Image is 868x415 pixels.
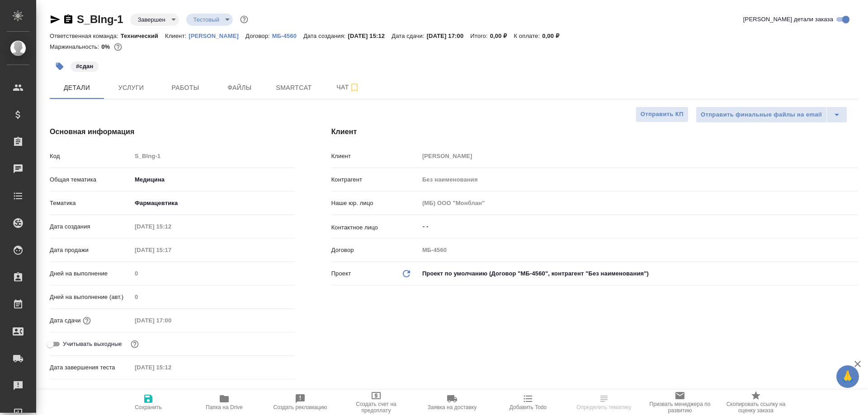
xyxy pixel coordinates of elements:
button: Определить тематику [566,390,642,415]
a: S_BIng-1 [77,13,123,25]
div: Медицина [132,172,295,187]
span: Чат [326,82,370,93]
p: [DATE] 17:00 [427,33,471,39]
p: Дата создания [50,222,132,231]
p: Проект [331,269,351,278]
p: 0,00 ₽ [542,33,566,39]
span: [PERSON_NAME] детали заказа [743,15,833,24]
p: Договор [331,246,419,255]
p: Дата завершения теста [50,363,132,372]
p: Наше юр. лицо [331,199,419,208]
p: 0,00 ₽ [490,33,514,39]
p: К оплате: [514,33,542,39]
input: Пустое поле [132,290,295,303]
p: Клиент: [165,33,189,39]
p: Общая тематика [50,175,132,184]
span: Сохранить [135,404,162,410]
button: Отправить финальные файлы на email [696,107,827,123]
p: [PERSON_NAME] [189,33,245,39]
button: Скопировать ссылку на оценку заказа [718,390,794,415]
a: МБ-4560 [272,32,303,39]
span: Отправить финальные файлы на email [701,110,822,120]
p: Дней на выполнение [50,269,132,278]
button: Скопировать ссылку для ЯМессенджера [50,14,61,25]
input: Пустое поле [132,243,211,256]
div: Завершен [130,14,179,26]
button: Завершен [135,16,168,23]
p: Итого: [470,33,490,39]
div: Проект по умолчанию (Договор "МБ-4560", контрагент "Без наименования") [419,266,858,281]
button: Сохранить [110,390,186,415]
p: Технический [121,33,165,39]
span: Учитывать выходные [63,340,122,349]
span: Призвать менеджера по развитию [647,401,712,414]
button: Доп статусы указывают на важность/срочность заказа [238,14,250,25]
p: МБ-4560 [272,33,303,39]
svg: Подписаться [349,82,360,93]
button: Тестовый [191,16,222,23]
span: Заявка на доставку [428,404,476,410]
button: Заявка на доставку [414,390,490,415]
p: Контактное лицо [331,223,419,232]
span: Отправить КП [641,109,684,120]
button: Выбери, если сб и вс нужно считать рабочими днями для выполнения заказа. [129,338,141,350]
button: Призвать менеджера по развитию [642,390,718,415]
a: [PERSON_NAME] [189,32,245,39]
div: Фармацевтика [132,196,295,211]
span: Определить тематику [576,404,631,410]
p: 0% [101,43,112,50]
p: Дата продажи [50,246,132,255]
input: Пустое поле [132,314,211,327]
input: Пустое поле [132,361,211,374]
button: Создать счет на предоплату [338,390,414,415]
p: Дата создания: [303,33,348,39]
span: Папка на Drive [206,404,243,410]
input: Пустое поле [419,196,858,210]
h4: Основная информация [50,126,295,137]
span: Создать счет на предоплату [344,401,409,414]
button: Папка на Drive [186,390,262,415]
button: Open [853,226,855,228]
p: Дата сдачи: [392,33,426,39]
span: Работы [164,82,207,93]
p: Маржинальность: [50,43,101,50]
button: Создать рекламацию [262,390,338,415]
p: [DATE] 15:12 [348,33,392,39]
input: Пустое поле [419,173,858,186]
p: Тематика [50,199,132,208]
p: Ответственная команда: [50,33,121,39]
button: Добавить тэг [50,56,70,76]
p: Контрагент [331,175,419,184]
p: Дата сдачи [50,316,81,325]
span: Детали [55,82,99,93]
button: Отправить КП [636,107,689,122]
span: Файлы [218,82,261,93]
span: Скопировать ссылку на оценку заказа [723,401,788,414]
p: Договор: [245,33,272,39]
button: 2021.43 RUB; [112,41,124,53]
span: Добавить Todo [509,404,547,410]
span: Услуги [109,82,153,93]
h4: Клиент [331,126,858,137]
div: split button [696,107,847,123]
span: Smartcat [272,82,316,93]
input: Пустое поле [132,149,295,163]
p: Клиент [331,152,419,161]
button: Если добавить услуги и заполнить их объемом, то дата рассчитается автоматически [81,315,93,326]
p: Дней на выполнение (авт.) [50,293,132,302]
div: Завершен [186,14,233,26]
input: Пустое поле [419,243,858,256]
input: Пустое поле [132,267,295,280]
p: Код [50,152,132,161]
button: Добавить Todo [490,390,566,415]
button: 🙏 [836,365,859,388]
input: Пустое поле [419,149,858,163]
input: Пустое поле [132,220,211,233]
span: 🙏 [840,367,855,386]
p: #сдан [76,62,93,71]
span: сдан [70,62,99,70]
span: Создать рекламацию [274,404,327,410]
button: Скопировать ссылку [63,14,74,25]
